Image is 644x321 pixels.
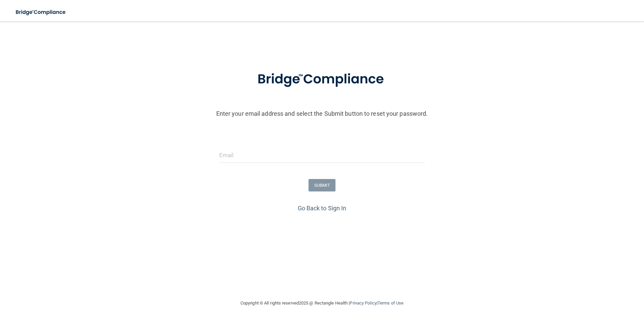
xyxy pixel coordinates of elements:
[10,5,72,19] img: bridge_compliance_login_screen.278c3ca4.svg
[350,300,376,306] a: Privacy Policy
[298,205,347,212] a: Go Back to Sign In
[219,148,425,163] input: Email
[309,179,336,191] button: SUBMIT
[378,300,404,306] a: Terms of Use
[199,292,445,314] div: Copyright © All rights reserved 2025 @ Rectangle Health | |
[244,62,400,97] img: bridge_compliance_login_screen.278c3ca4.svg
